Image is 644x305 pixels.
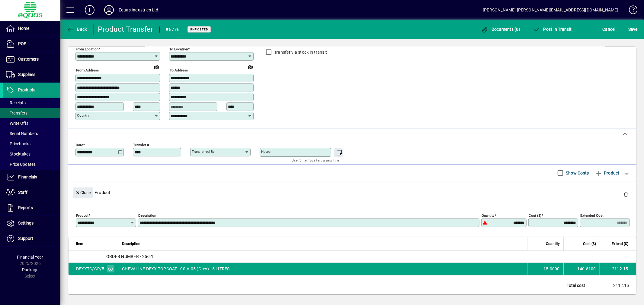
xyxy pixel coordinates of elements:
td: 15.0000 [527,263,563,275]
button: Cancel [601,24,617,35]
mat-label: Transfer # [133,143,149,147]
a: Staff [3,185,60,200]
a: Reports [3,200,60,215]
span: Financial Year [17,255,43,259]
mat-label: From location [76,47,98,51]
a: Settings [3,216,60,231]
a: Stocktakes [3,149,60,159]
mat-label: Date [76,143,83,147]
a: Home [3,21,60,36]
a: Support [3,231,60,246]
a: Pricebooks [3,139,60,149]
mat-label: Notes [261,149,271,154]
label: Show Costs [565,170,589,176]
button: Post In Transit [531,24,573,35]
mat-label: Transferred by [192,149,214,154]
div: ORDER NUMBER - 25-51 [69,253,636,259]
a: Financials [3,170,60,185]
span: Reports [18,205,33,210]
label: Transfer via stock in transit [273,49,327,55]
a: Serial Numbers [3,128,60,139]
span: Package [22,267,38,272]
div: Product [68,181,636,203]
span: Cancel [603,24,616,34]
span: Serial Numbers [6,131,38,136]
div: Equus Industries Ltd [119,5,159,15]
a: Write Offs [3,118,60,128]
span: CHEVALINE DEXX TOPCOAT - 00-A-05 (Grey) - 5 LITRES [122,266,230,272]
span: Documents (0) [481,27,521,32]
app-page-header-button: Back [60,24,94,35]
span: S [628,27,631,32]
button: Documents (0) [480,24,522,35]
span: Stocktakes [6,152,30,156]
span: Products [18,87,35,92]
button: Product [592,168,623,178]
a: Transfers [3,108,60,118]
span: Receipts [6,100,26,105]
mat-label: To location [169,47,188,51]
span: Back [67,27,87,32]
div: [PERSON_NAME] [PERSON_NAME][EMAIL_ADDRESS][DOMAIN_NAME] [483,5,618,15]
div: #5776 [166,25,180,34]
button: Delete [619,187,633,202]
td: 140.8100 [563,263,600,275]
span: Home [18,26,29,31]
button: Profile [99,5,119,15]
a: Customers [3,52,60,67]
button: Add [80,5,99,15]
span: Pricebooks [6,141,30,146]
mat-label: Extended Cost [580,213,604,217]
a: Price Updates [3,159,60,169]
span: Item [76,241,83,247]
mat-label: Quantity [482,213,494,217]
span: Suppliers [18,72,35,77]
span: Support [18,236,33,241]
td: 2112.15 [600,263,636,275]
a: Knowledge Base [624,1,636,21]
span: Staff [18,190,27,195]
td: 2112.15 [600,282,636,289]
span: Product [595,168,620,178]
a: View on map [152,62,162,71]
app-page-header-button: Delete [619,192,633,197]
span: Extend ($) [612,241,628,247]
span: Close [75,188,91,198]
span: Description [122,241,140,247]
mat-hint: Use 'Enter' to start a new line [292,157,339,164]
span: POS [18,41,26,46]
app-page-header-button: Close [71,190,95,195]
button: Save [627,24,639,35]
mat-label: Description [138,213,156,217]
span: Cost ($) [583,241,596,247]
mat-label: Cost ($) [529,213,541,217]
a: Receipts [3,98,60,108]
span: Quantity [546,241,560,247]
button: Close [73,187,93,198]
span: Settings [18,221,34,225]
a: View on map [245,62,255,71]
span: Financials [18,175,37,179]
span: Write Offs [6,121,28,126]
a: Suppliers [3,67,60,82]
td: Total cost [564,282,600,289]
mat-label: Product [76,213,88,217]
mat-label: Country [77,113,89,118]
span: Price Updates [6,162,36,167]
span: Transfers [6,111,27,115]
span: Customers [18,57,39,61]
div: DEXXTC/GR/5 [76,266,104,272]
span: Unposted [190,27,208,31]
div: Product Transfer [98,24,153,34]
span: Post In Transit [533,27,572,32]
span: ave [628,24,638,34]
a: POS [3,36,60,52]
button: Back [65,24,88,35]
